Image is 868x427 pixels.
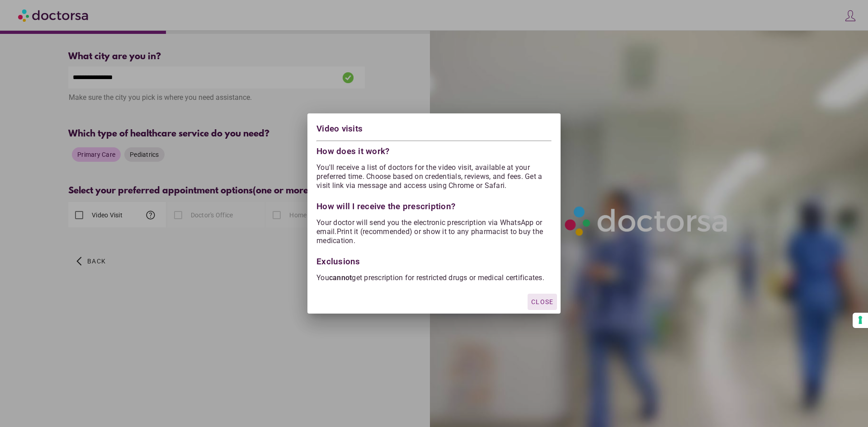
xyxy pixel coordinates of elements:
div: Exclusions [316,253,552,266]
strong: cannot [329,273,352,282]
div: Video visits [316,122,552,137]
span: Close [531,298,553,305]
p: You'll receive a list of doctors for the video visit, available at your preferred time. Choose ba... [316,163,552,190]
div: How will I receive the prescription? [316,197,552,211]
p: Your doctor will send you the electronic prescription via WhatsApp or email.Print it (recommended... [316,218,552,245]
button: Your consent preferences for tracking technologies [853,313,868,328]
button: Close [528,294,557,310]
div: How does it work? [316,145,552,156]
p: You get prescription for restricted drugs or medical certificates. [316,273,552,282]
